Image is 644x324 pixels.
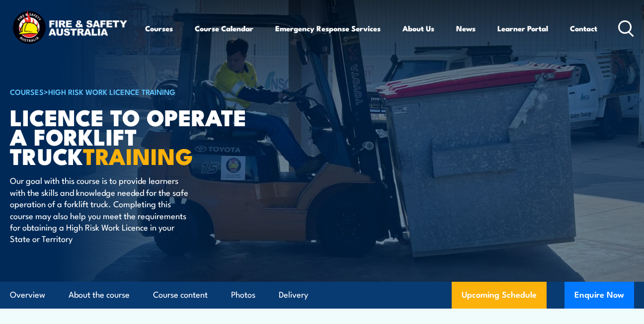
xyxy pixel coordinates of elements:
[564,282,634,309] button: Enquire Now
[10,86,44,97] a: COURSES
[195,16,253,40] a: Course Calendar
[452,282,547,309] a: Upcoming Schedule
[10,85,255,97] h6: >
[570,16,597,40] a: Contact
[145,16,173,40] a: Courses
[279,282,308,308] a: Delivery
[10,282,45,308] a: Overview
[275,16,381,40] a: Emergency Response Services
[10,174,191,244] p: Our goal with this course is to provide learners with the skills and knowledge needed for the saf...
[48,86,175,97] a: High Risk Work Licence Training
[402,16,434,40] a: About Us
[83,138,193,172] strong: TRAINING
[456,16,476,40] a: News
[231,282,255,308] a: Photos
[153,282,208,308] a: Course content
[69,282,130,308] a: About the course
[497,16,548,40] a: Learner Portal
[10,107,255,165] h1: Licence to operate a forklift truck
